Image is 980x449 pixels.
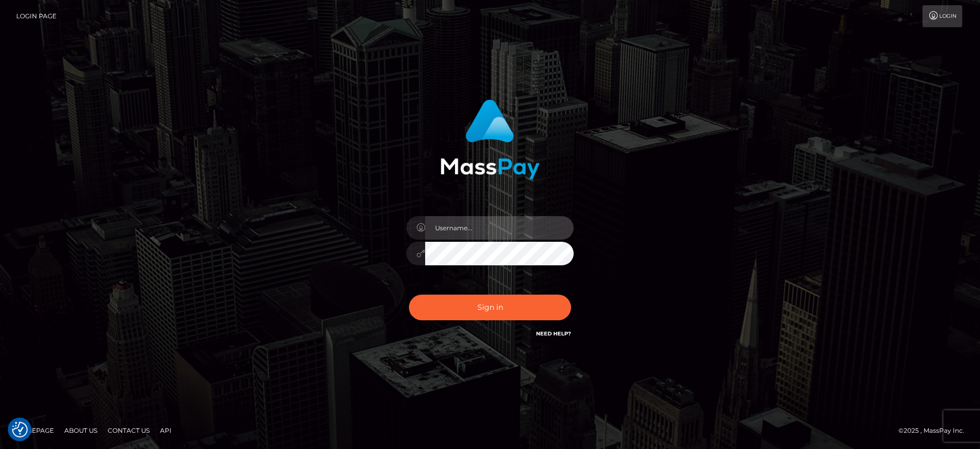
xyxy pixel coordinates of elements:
a: Login Page [16,5,56,27]
img: MassPay Login [440,99,540,179]
a: Homepage [12,422,58,439]
img: Revisit consent button [12,422,28,437]
a: About Us [60,422,101,439]
div: © 2025 , MassPay Inc. [898,425,972,436]
button: Sign in [409,295,571,320]
a: Need Help? [536,330,571,337]
button: Consent Preferences [12,422,28,437]
a: Login [922,5,962,27]
a: Contact Us [104,422,154,439]
input: Username... [425,216,574,240]
a: API [156,422,176,439]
